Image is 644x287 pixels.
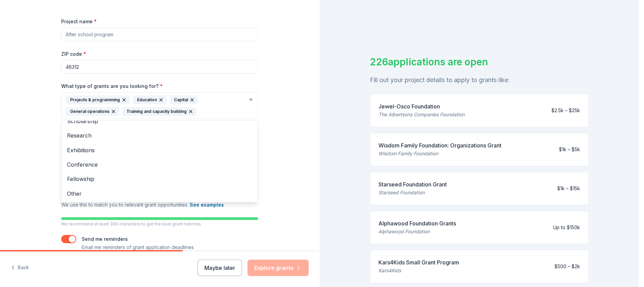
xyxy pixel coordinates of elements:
span: Scholarship [67,117,252,126]
span: Other [67,189,252,198]
div: Projects & programming [66,95,130,104]
div: General operations [66,107,119,116]
div: Training and capacity building [122,107,197,116]
span: Fellowship [67,174,252,183]
span: Research [67,131,252,140]
button: Projects & programmingEducationCapitalGeneral operationsTraining and capacity building [61,92,258,119]
div: Capital [170,95,198,104]
div: Projects & programmingEducationCapitalGeneral operationsTraining and capacity building [61,120,258,203]
span: Conference [67,160,252,169]
span: Exhibitions [67,146,252,155]
div: Education [133,95,167,104]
